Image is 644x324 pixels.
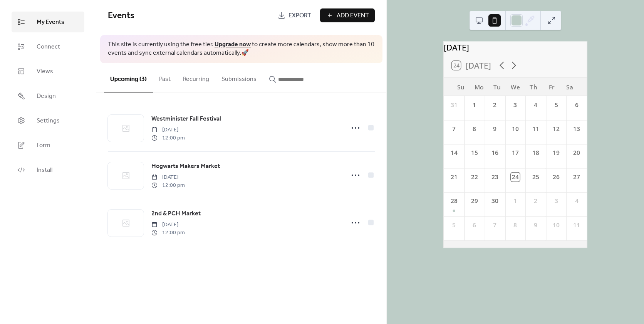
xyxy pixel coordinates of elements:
[511,221,520,230] div: 8
[511,196,520,205] div: 1
[12,135,84,156] a: Form
[151,162,220,171] span: Hogwarts Makers Market
[37,166,52,175] span: Install
[572,196,581,205] div: 4
[151,114,221,124] a: Westminister Fall Festival
[490,124,499,133] div: 9
[12,110,84,131] a: Settings
[490,149,499,158] div: 16
[470,221,479,230] div: 6
[151,134,185,142] span: 12:00 pm
[288,11,311,20] span: Export
[552,149,561,158] div: 19
[543,78,561,96] div: Fr
[531,124,540,133] div: 11
[449,149,458,158] div: 14
[531,196,540,205] div: 2
[552,221,561,230] div: 10
[12,12,84,32] a: My Events
[320,8,375,22] button: Add Event
[153,63,177,92] button: Past
[151,181,185,190] span: 12:00 pm
[572,124,581,133] div: 13
[272,8,317,22] a: Export
[37,116,60,126] span: Settings
[470,196,479,205] div: 29
[490,196,499,205] div: 30
[151,126,185,134] span: [DATE]
[151,229,185,237] span: 12:00 pm
[337,11,369,20] span: Add Event
[449,196,458,205] div: 28
[452,78,470,96] div: Su
[108,7,134,24] span: Events
[506,78,524,96] div: We
[37,141,50,150] span: Form
[511,149,520,158] div: 17
[12,36,84,57] a: Connect
[488,78,506,96] div: Tu
[511,173,520,181] div: 24
[177,63,215,92] button: Recurring
[12,86,84,106] a: Design
[151,173,185,181] span: [DATE]
[449,101,458,109] div: 31
[449,221,458,230] div: 5
[449,124,458,133] div: 7
[151,161,220,171] a: Hogwarts Makers Market
[470,124,479,133] div: 8
[490,101,499,109] div: 2
[215,39,251,50] a: Upgrade now
[490,173,499,181] div: 23
[470,149,479,158] div: 15
[572,221,581,230] div: 11
[37,67,53,76] span: Views
[108,40,375,58] span: This site is currently using the free tier. to create more calendars, show more than 10 events an...
[572,173,581,181] div: 27
[444,41,587,53] div: [DATE]
[449,173,458,181] div: 21
[531,221,540,230] div: 9
[511,124,520,133] div: 10
[531,149,540,158] div: 18
[37,18,64,27] span: My Events
[572,149,581,158] div: 20
[470,173,479,181] div: 22
[151,209,201,218] span: 2nd & PCH Market
[525,78,543,96] div: Th
[572,101,581,109] div: 6
[151,209,201,219] a: 2nd & PCH Market
[37,92,56,101] span: Design
[151,221,185,229] span: [DATE]
[511,101,520,109] div: 3
[104,63,153,92] button: Upcoming (3)
[531,173,540,181] div: 25
[552,124,561,133] div: 12
[490,221,499,230] div: 7
[470,101,479,109] div: 1
[552,196,561,205] div: 3
[531,101,540,109] div: 4
[12,159,84,180] a: Install
[470,78,488,96] div: Mo
[215,63,263,92] button: Submissions
[37,42,60,52] span: Connect
[151,114,221,124] span: Westminister Fall Festival
[552,101,561,109] div: 5
[552,173,561,181] div: 26
[561,78,579,96] div: Sa
[12,61,84,82] a: Views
